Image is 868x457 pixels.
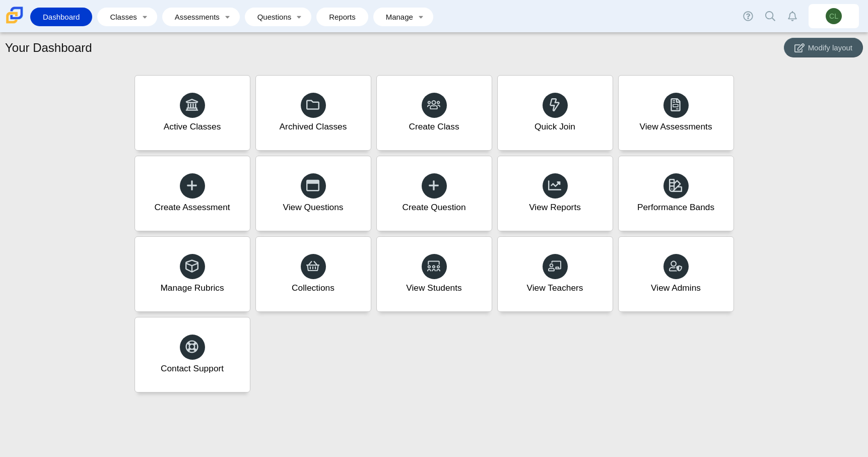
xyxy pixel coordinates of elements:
a: Quick Join [497,75,613,151]
div: Contact Support [161,362,224,375]
a: Alerts [781,5,804,27]
div: Collections [292,282,335,294]
a: CL [809,4,859,28]
div: Quick Join [535,120,575,133]
a: Classes [102,8,138,26]
a: Collections [255,236,371,312]
div: View Reports [529,201,581,214]
a: View Admins [618,236,734,312]
div: View Questions [283,201,343,214]
a: View Assessments [618,75,734,151]
a: Contact Support [135,317,250,393]
a: Toggle expanded [292,8,306,26]
div: Performance Bands [637,201,714,214]
a: Archived Classes [255,75,371,151]
a: Questions [250,8,292,26]
a: Performance Bands [618,156,734,231]
div: View Students [406,282,461,294]
a: Toggle expanded [414,8,428,26]
div: Create Class [409,120,459,133]
div: View Admins [651,282,701,294]
a: Active Classes [135,75,250,151]
a: Toggle expanded [138,8,152,26]
a: View Questions [255,156,371,231]
span: CL [829,13,838,20]
h1: Your Dashboard [5,39,92,56]
div: View Assessments [639,120,712,133]
a: Dashboard [35,8,87,26]
a: Create Question [376,156,492,231]
button: Modify layout [784,38,863,57]
a: Toggle expanded [221,8,235,26]
a: View Students [376,236,492,312]
div: Create Assessment [154,201,230,214]
img: Carmen School of Science & Technology [4,5,25,26]
span: Modify layout [808,43,852,52]
a: Carmen School of Science & Technology [4,19,25,27]
div: View Teachers [526,282,583,294]
a: Manage [378,8,414,26]
a: Manage Rubrics [135,236,250,312]
a: Create Assessment [135,156,250,231]
a: Create Class [376,75,492,151]
div: Manage Rubrics [160,282,224,294]
a: View Teachers [497,236,613,312]
a: View Reports [497,156,613,231]
a: Assessments [167,8,221,26]
div: Active Classes [164,120,221,133]
a: Reports [321,8,363,26]
div: Archived Classes [280,120,347,133]
div: Create Question [402,201,465,214]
